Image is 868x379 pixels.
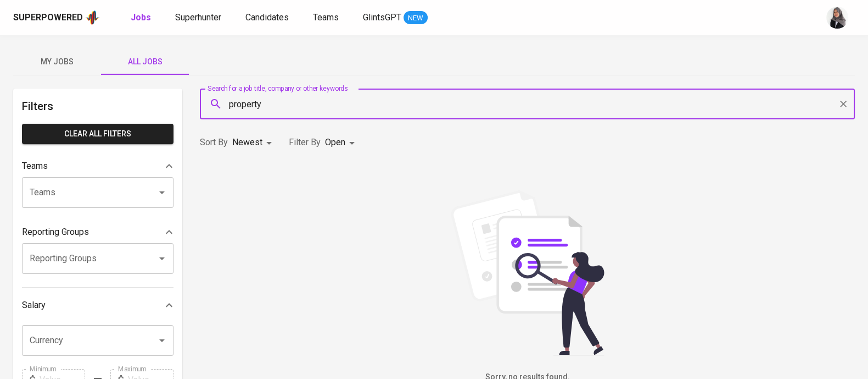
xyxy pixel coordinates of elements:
[131,12,151,23] b: Jobs
[20,55,94,69] span: My Jobs
[245,12,289,23] span: Candidates
[289,136,321,149] p: Filter By
[13,9,100,26] a: Superpoweredapp logo
[154,185,170,200] button: Open
[22,294,173,316] div: Salary
[175,12,221,23] span: Superhunter
[22,160,48,173] p: Teams
[826,7,848,29] img: sinta.windasari@glints.com
[313,11,341,25] a: Teams
[85,9,100,26] img: app logo
[22,221,173,243] div: Reporting Groups
[445,190,610,355] img: file_searching.svg
[13,12,83,24] div: Superpowered
[31,127,165,141] span: Clear All filters
[245,11,291,25] a: Candidates
[154,333,170,348] button: Open
[175,11,223,25] a: Superhunter
[22,226,89,239] p: Reporting Groups
[131,11,153,25] a: Jobs
[325,137,345,147] span: Open
[232,136,262,149] p: Newest
[232,133,276,153] div: Newest
[154,251,170,266] button: Open
[22,97,173,115] h6: Filters
[325,133,359,153] div: Open
[108,55,182,69] span: All Jobs
[404,13,428,24] span: NEW
[363,11,428,25] a: GlintsGPT NEW
[363,12,401,23] span: GlintsGPT
[22,299,46,312] p: Salary
[22,155,173,177] div: Teams
[836,96,851,112] button: Clear
[313,12,339,23] span: Teams
[22,124,173,144] button: Clear All filters
[200,136,228,149] p: Sort By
